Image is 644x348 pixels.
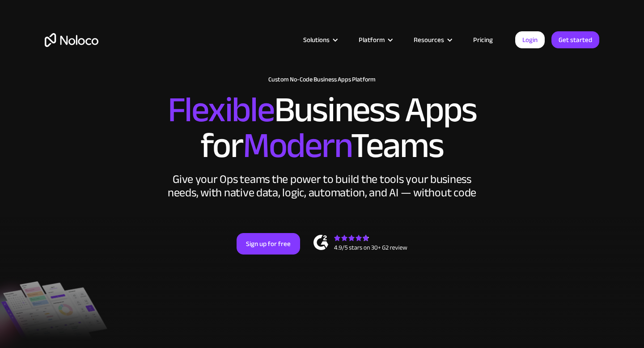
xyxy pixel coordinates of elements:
[462,34,504,46] a: Pricing
[303,34,330,46] div: Solutions
[168,76,274,143] span: Flexible
[237,233,300,255] a: Sign up for free
[402,34,462,46] div: Resources
[414,34,444,46] div: Resources
[45,92,599,164] h2: Business Apps for Teams
[243,112,351,179] span: Modern
[45,33,98,47] a: home
[165,173,479,199] div: Give your Ops teams the power to build the tools your business needs, with native data, logic, au...
[551,31,599,48] a: Get started
[347,34,402,46] div: Platform
[515,31,545,48] a: Login
[292,34,347,46] div: Solutions
[359,34,385,46] div: Platform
